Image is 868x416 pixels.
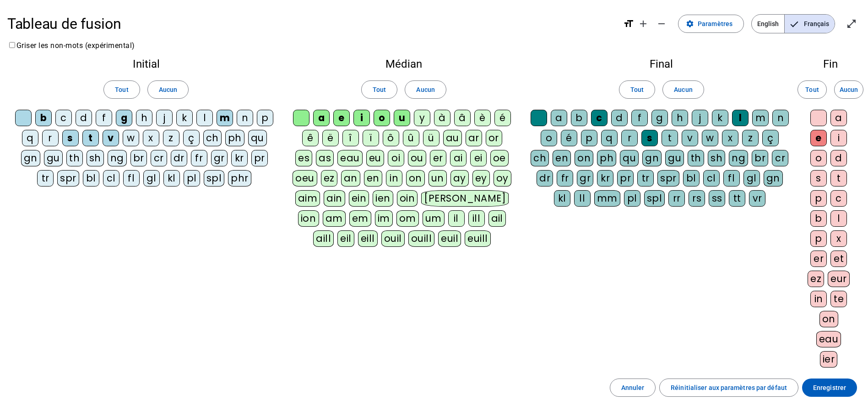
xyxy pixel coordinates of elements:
[830,170,847,187] div: t
[15,59,277,69] h2: Initial
[752,110,769,126] div: m
[136,110,152,126] div: h
[743,170,760,187] div: gl
[9,42,15,48] input: Griser les non-mots (expérimental)
[554,190,570,207] div: kl
[103,80,140,99] button: Tout
[176,110,193,126] div: k
[662,130,678,146] div: t
[123,130,139,146] div: w
[349,190,369,207] div: ein
[37,170,54,187] div: tr
[448,210,465,227] div: il
[87,150,104,166] div: sh
[108,150,127,166] div: ng
[490,150,509,166] div: oe
[630,84,644,95] span: Tout
[810,190,827,207] div: p
[429,170,447,187] div: un
[597,170,613,187] div: kr
[668,190,685,207] div: rr
[617,170,634,187] div: pr
[557,170,573,187] div: fr
[383,130,399,146] div: ô
[674,84,692,95] span: Aucun
[324,190,345,207] div: ain
[698,18,732,29] span: Paramètres
[430,150,446,166] div: er
[659,379,798,397] button: Réinitialiser aux paramètres par défaut
[434,110,450,126] div: à
[624,190,640,207] div: pl
[366,150,384,166] div: eu
[386,170,402,187] div: in
[712,110,728,126] div: k
[342,130,359,146] div: î
[541,130,557,146] div: o
[396,210,419,227] div: om
[83,170,99,187] div: bl
[672,110,688,126] div: h
[295,150,312,166] div: es
[703,170,720,187] div: cl
[553,150,571,166] div: en
[257,110,273,126] div: p
[184,170,200,187] div: pl
[341,170,360,187] div: an
[808,271,824,287] div: ez
[397,190,418,207] div: oin
[374,110,390,126] div: o
[353,110,370,126] div: i
[797,80,827,99] button: Tout
[537,170,553,187] div: dr
[295,190,320,207] div: aim
[846,18,857,29] mat-icon: open_in_full
[123,170,140,187] div: fl
[358,230,378,247] div: eill
[323,210,346,227] div: am
[423,130,439,146] div: ü
[742,130,759,146] div: z
[621,382,645,393] span: Annuler
[364,170,382,187] div: en
[322,130,339,146] div: ë
[830,291,847,307] div: te
[237,110,253,126] div: n
[103,170,119,187] div: cl
[623,18,634,29] mat-icon: format_size
[251,150,268,166] div: pr
[620,150,639,166] div: qu
[830,110,847,126] div: a
[381,230,405,247] div: ouil
[321,170,337,187] div: ez
[574,190,591,207] div: ll
[682,130,698,146] div: v
[62,130,79,146] div: s
[689,190,705,207] div: rs
[337,230,354,247] div: eil
[406,170,425,187] div: on
[692,110,708,126] div: j
[143,170,160,187] div: gl
[156,110,173,126] div: j
[594,190,620,207] div: mm
[802,379,857,397] button: Enregistrer
[42,130,59,146] div: r
[642,150,662,166] div: gn
[316,150,334,166] div: as
[405,80,446,99] button: Aucun
[634,15,652,33] button: Augmenter la taille de la police
[637,170,654,187] div: tr
[313,230,334,247] div: aill
[363,130,379,146] div: ï
[651,110,668,126] div: g
[248,130,267,146] div: qu
[729,190,745,207] div: tt
[610,379,656,397] button: Annuler
[591,110,608,126] div: c
[678,15,744,33] button: Paramètres
[468,210,485,227] div: ill
[597,150,616,166] div: ph
[313,110,330,126] div: a
[722,130,738,146] div: x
